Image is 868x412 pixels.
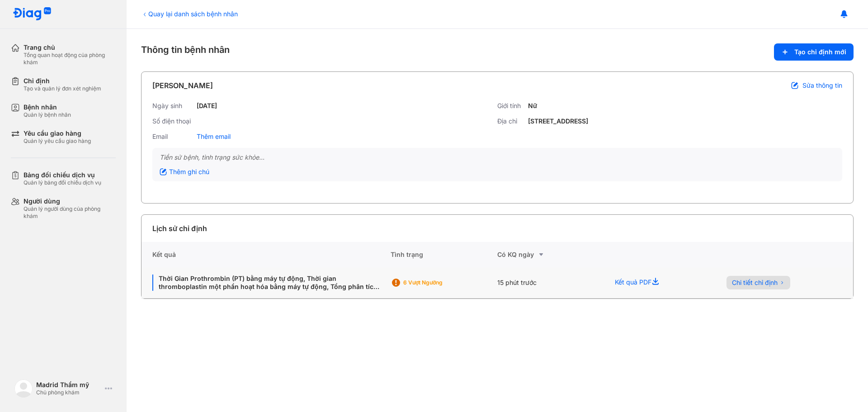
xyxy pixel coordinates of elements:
div: Tổng quan hoạt động của phòng khám [24,52,116,66]
div: Địa chỉ [497,117,524,125]
div: Kết quả PDF [604,267,715,298]
div: Kết quả [142,242,391,267]
span: Chi tiết chỉ định [732,279,778,287]
div: Quản lý yêu cầu giao hàng [24,137,91,145]
div: Lịch sử chỉ định [152,223,207,234]
div: Bệnh nhân [24,103,71,111]
div: Bảng đối chiếu dịch vụ [24,171,101,179]
div: 6 Vượt ngưỡng [403,279,476,286]
div: Quay lại danh sách bệnh nhân [141,9,238,19]
div: Madrid Thẩm mỹ [36,381,101,389]
div: Chủ phòng khám [36,389,101,396]
div: [DATE] [197,102,217,110]
div: Quản lý người dùng của phòng khám [24,205,116,220]
div: [PERSON_NAME] [152,80,213,91]
div: Tạo và quản lý đơn xét nghiệm [24,85,101,92]
img: logo [14,379,33,398]
span: Tạo chỉ định mới [794,48,846,56]
div: Thông tin bệnh nhân [141,43,854,61]
div: Tình trạng [391,242,497,267]
div: Trang chủ [24,43,116,52]
div: [STREET_ADDRESS] [528,117,588,125]
div: Chỉ định [24,77,101,85]
div: Số điện thoại [152,117,193,125]
img: logo [13,7,52,21]
div: Email [152,133,193,141]
div: 15 phút trước [497,267,604,298]
span: Sửa thông tin [802,81,842,90]
div: Quản lý bảng đối chiếu dịch vụ [24,179,101,186]
div: Giới tính [497,102,524,110]
div: Nữ [528,102,537,110]
div: Yêu cầu giao hàng [24,129,91,137]
div: Người dùng [24,197,116,205]
div: Tiền sử bệnh, tình trạng sức khỏe... [160,153,835,161]
button: Chi tiết chỉ định [726,276,790,289]
div: Thời Gian Prothrombin (PT) bằng máy tự động, Thời gian thromboplastin một phần hoạt hóa bằng máy ... [152,275,380,291]
div: Thêm email [197,133,231,141]
div: Ngày sinh [152,102,193,110]
div: Có KQ ngày [497,249,604,260]
div: Thêm ghi chú [160,168,209,176]
button: Tạo chỉ định mới [774,43,854,61]
div: Quản lý bệnh nhân [24,111,71,118]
